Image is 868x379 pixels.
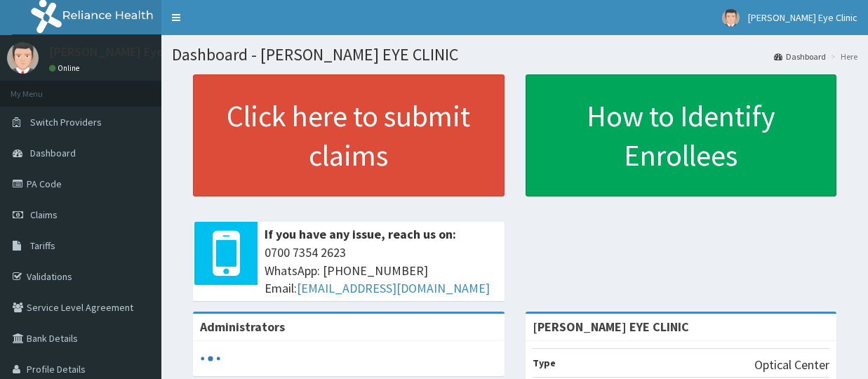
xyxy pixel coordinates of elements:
span: Tariffs [30,239,55,252]
a: Click here to submit claims [193,74,505,197]
a: Online [49,63,83,73]
span: 0700 7354 2623 WhatsApp: [PHONE_NUMBER] Email: [265,244,498,298]
b: If you have any issue, reach us on: [265,226,456,242]
h1: Dashboard - [PERSON_NAME] EYE CLINIC [172,46,857,64]
a: Dashboard [774,51,826,62]
span: Switch Providers [30,116,102,128]
b: Administrators [200,319,285,335]
a: [EMAIL_ADDRESS][DOMAIN_NAME] [297,280,490,296]
svg: audio-loading [200,348,221,369]
span: Dashboard [30,147,76,159]
p: [PERSON_NAME] Eye Clinic [49,46,196,58]
strong: [PERSON_NAME] EYE CLINIC [533,319,689,335]
span: Claims [30,208,58,221]
img: User Image [722,9,740,27]
b: Type [533,357,556,369]
li: Here [827,51,857,62]
p: Optical Center [754,356,829,374]
span: [PERSON_NAME] Eye Clinic [748,11,857,24]
img: User Image [7,42,39,74]
a: How to Identify Enrollees [526,74,837,197]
